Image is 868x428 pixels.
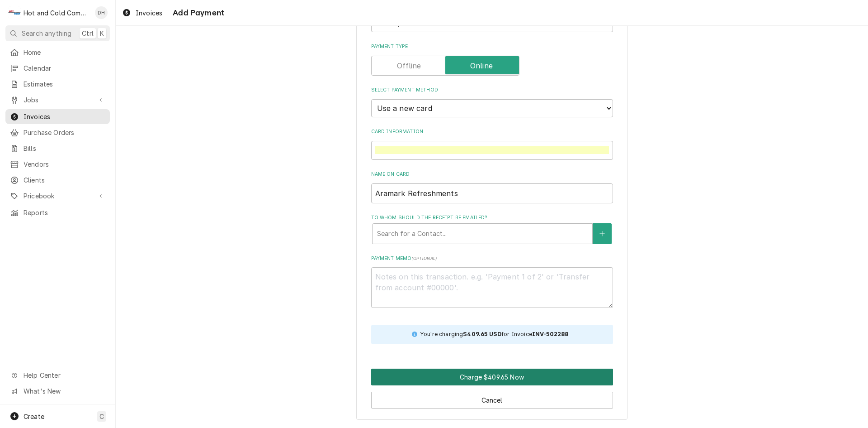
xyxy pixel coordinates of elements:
label: To whom should the receipt be emailed? [371,214,613,221]
div: Payment Memo [371,255,613,308]
div: Hot and Cold Commercial Kitchens, Inc. [24,8,90,18]
span: Bills [24,144,105,153]
a: Go to What's New [5,384,110,399]
div: Select Payment Method [371,87,613,117]
a: Invoices [5,109,110,124]
div: DH [95,6,108,19]
div: Name on Card [371,171,613,203]
a: Go to Pricebook [5,188,110,203]
span: Vendors [24,159,105,169]
span: Purchase Orders [24,128,105,137]
div: Button Group Row [371,385,613,409]
span: Invoices [24,112,105,121]
button: Search anythingCtrlK [5,25,110,41]
span: Ctrl [82,29,94,38]
a: Go to Jobs [5,92,110,107]
a: Calendar [5,61,110,76]
div: Card Information [371,128,613,159]
strong: INV-502288 [532,331,569,337]
span: Help Center [24,370,104,380]
div: Daryl Harris's Avatar [95,6,108,19]
a: Purchase Orders [5,125,110,140]
div: Button Group Row [371,369,613,385]
div: To whom should the receipt be emailed? [371,214,613,244]
span: K [100,29,104,38]
span: Estimates [24,79,105,89]
span: Invoices [136,8,162,18]
div: Payment Type [371,43,613,75]
label: Payment Memo [371,255,613,262]
span: Search anything [22,29,71,38]
span: Reports [24,208,105,217]
label: Card Information [371,128,613,135]
svg: Create New Contact [599,231,605,237]
span: Clients [24,175,105,185]
a: Invoices [118,5,166,20]
a: Go to Help Center [5,368,110,383]
button: Charge $409.65 Now [371,369,613,385]
span: C [99,412,104,421]
iframe: Secure card payment input frame [375,146,609,154]
span: Jobs [24,95,92,105]
span: What's New [24,386,104,396]
a: Clients [5,173,110,188]
span: Create [24,413,44,420]
label: Select Payment Method [371,87,613,94]
span: Pricebook [24,191,92,201]
div: H [8,6,21,19]
strong: $409.65 USD [463,331,501,337]
label: Name on Card [371,171,613,178]
a: Bills [5,141,110,156]
a: Vendors [5,157,110,172]
span: ( optional ) [411,256,437,261]
span: Home [24,48,105,57]
div: Button Group [371,369,613,409]
a: Reports [5,205,110,220]
a: Estimates [5,77,110,91]
span: You're charging for Invoice [420,331,569,337]
span: Add Payment [170,7,224,19]
a: Home [5,45,110,60]
button: Create New Contact [593,223,612,244]
label: Payment Type [371,43,613,50]
span: Calendar [24,63,105,73]
button: Cancel [371,392,613,409]
div: Hot and Cold Commercial Kitchens, Inc.'s Avatar [8,6,21,19]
